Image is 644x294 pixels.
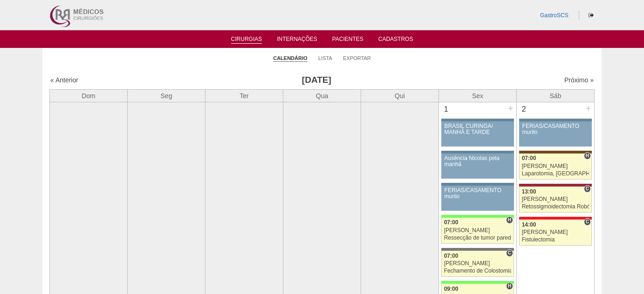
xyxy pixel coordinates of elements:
div: 2 [517,102,531,116]
a: Cadastros [378,36,413,45]
th: Qui [361,89,439,102]
a: Calendário [273,55,307,62]
a: Exportar [343,55,371,61]
div: [PERSON_NAME] [522,229,589,235]
a: Lista [318,55,332,61]
a: H 07:00 [PERSON_NAME] Laparotomia, [GEOGRAPHIC_DATA], Drenagem, Bridas [519,154,592,180]
th: Dom [50,89,128,102]
div: Key: Santa Joana [519,151,592,154]
div: Key: Aviso [441,151,514,154]
div: [PERSON_NAME] [444,227,512,234]
a: C 14:00 [PERSON_NAME] Fistulectomia [519,220,592,246]
div: Key: Assunção [519,217,592,220]
a: Ausência Nicolas pela manhã [441,154,514,179]
span: Hospital [506,282,513,290]
th: Qua [283,89,361,102]
span: Consultório [506,249,513,257]
div: Key: Brasil [441,215,514,218]
a: GastroSCS [540,12,569,19]
div: Fistulectomia [522,237,589,243]
div: [PERSON_NAME] [522,196,589,202]
span: 14:00 [522,221,536,228]
span: Consultório [584,185,591,193]
a: Pacientes [332,36,363,45]
a: FÉRIAS/CASAMENTO murilo [441,186,514,211]
div: Laparotomia, [GEOGRAPHIC_DATA], Drenagem, Bridas [522,171,589,177]
div: + [584,102,592,114]
div: Key: Sírio Libanês [519,184,592,187]
a: Próximo » [564,76,594,84]
div: Ausência Nicolas pela manhã [445,155,511,167]
th: Ter [206,89,283,102]
th: Sáb [517,89,595,102]
div: Key: Brasil [441,281,514,284]
div: 1 [439,102,453,116]
th: Seg [128,89,206,102]
a: H 07:00 [PERSON_NAME] Ressecção de tumor parede abdominal pélvica [441,218,514,244]
span: 13:00 [522,188,536,195]
div: FÉRIAS/CASAMENTO murilo [445,187,511,200]
span: 09:00 [444,286,459,292]
span: Consultório [584,218,591,226]
a: BRASIL CURINGA/ MANHÃ E TARDE [441,121,514,147]
span: 07:00 [444,219,459,226]
span: 07:00 [444,253,459,259]
span: Hospital [584,152,591,160]
div: Key: Santa Catarina [441,248,514,251]
div: Ressecção de tumor parede abdominal pélvica [444,235,512,241]
h3: [DATE] [181,73,452,87]
span: Hospital [506,216,513,224]
a: C 13:00 [PERSON_NAME] Retossigmoidectomia Robótica [519,187,592,213]
a: Cirurgias [231,36,262,44]
a: FÉRIAS/CASAMENTO murilo [519,121,592,147]
a: C 07:00 [PERSON_NAME] Fechamento de Colostomia ou Enterostomia [441,251,514,277]
div: Key: Aviso [441,183,514,186]
div: Retossigmoidectomia Robótica [522,204,589,210]
div: Key: Aviso [441,119,514,121]
div: [PERSON_NAME] [522,163,589,169]
div: BRASIL CURINGA/ MANHÃ E TARDE [445,123,511,135]
div: Key: Aviso [519,119,592,121]
div: Fechamento de Colostomia ou Enterostomia [444,268,512,274]
div: FÉRIAS/CASAMENTO murilo [522,123,589,135]
a: Internações [277,36,317,45]
th: Sex [439,89,517,102]
div: [PERSON_NAME] [444,261,512,267]
span: 07:00 [522,155,536,161]
div: + [507,102,514,114]
a: « Anterior [50,76,78,84]
i: Sair [589,13,594,18]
